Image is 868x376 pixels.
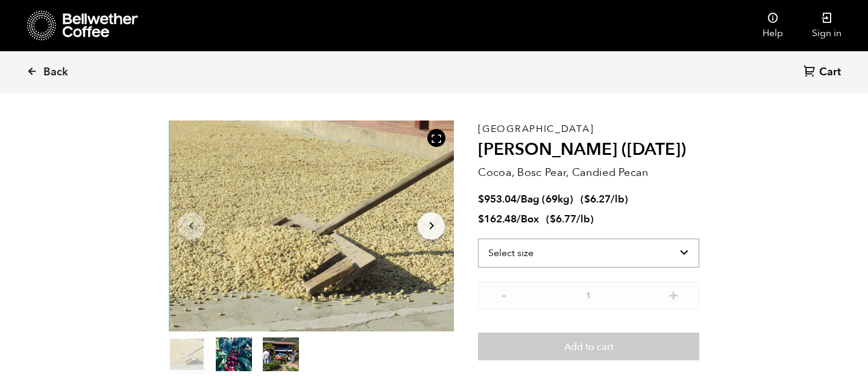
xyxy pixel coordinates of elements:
span: ( ) [546,212,594,226]
bdi: 6.77 [550,212,576,226]
bdi: 162.48 [478,212,517,226]
button: + [666,288,681,300]
span: / [517,212,521,226]
span: Cart [819,65,841,80]
span: /lb [611,192,624,206]
bdi: 6.27 [584,192,611,206]
span: / [517,192,521,206]
span: $ [550,212,556,226]
button: Add to cart [478,333,699,360]
span: Back [43,65,68,80]
span: Bag (69kg) [521,192,573,206]
span: Box [521,212,539,226]
button: - [496,288,511,300]
bdi: 953.04 [478,192,517,206]
span: /lb [576,212,590,226]
span: ( ) [580,192,628,206]
a: Cart [804,64,844,81]
span: $ [584,192,590,206]
h2: [PERSON_NAME] ([DATE]) [478,140,699,160]
span: $ [478,212,484,226]
p: Cocoa, Bosc Pear, Candied Pecan [478,164,699,181]
span: $ [478,192,484,206]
